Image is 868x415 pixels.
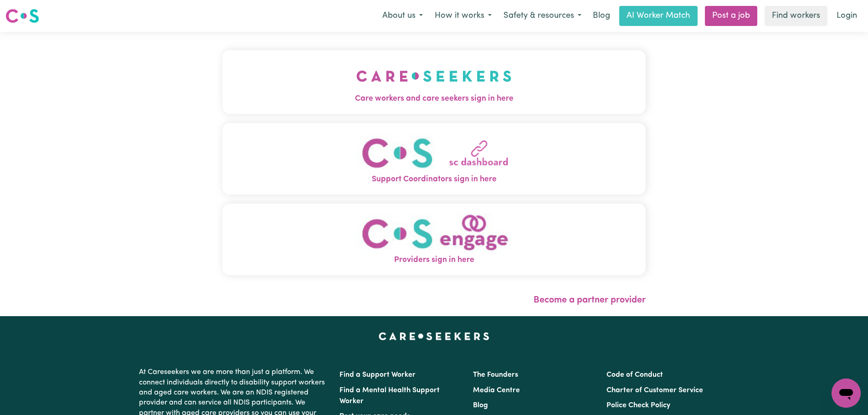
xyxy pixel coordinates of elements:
a: Post a job [705,6,757,26]
iframe: Button to launch messaging window [832,379,861,408]
a: Code of Conduct [606,371,663,379]
img: Careseekers logo [5,8,39,24]
button: Safety & resources [498,6,587,26]
a: Blog [473,402,488,409]
a: Find a Support Worker [339,371,416,379]
a: Charter of Customer Service [606,387,703,394]
a: Media Centre [473,387,520,394]
a: Find workers [765,6,827,26]
a: Login [831,6,863,26]
button: How it works [429,6,498,26]
button: About us [376,6,429,26]
a: Blog [587,6,616,26]
button: Providers sign in here [222,204,646,275]
button: Support Coordinators sign in here [222,123,646,195]
a: AI Worker Match [619,6,698,26]
button: Care workers and care seekers sign in here [222,50,646,114]
a: Find a Mental Health Support Worker [339,387,440,405]
a: Careseekers home page [379,333,489,340]
a: Become a partner provider [534,296,646,305]
span: Care workers and care seekers sign in here [222,93,646,105]
a: The Founders [473,371,518,379]
span: Support Coordinators sign in here [222,174,646,185]
a: Careseekers logo [5,5,39,26]
span: Providers sign in here [222,254,646,266]
a: Police Check Policy [606,402,670,409]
